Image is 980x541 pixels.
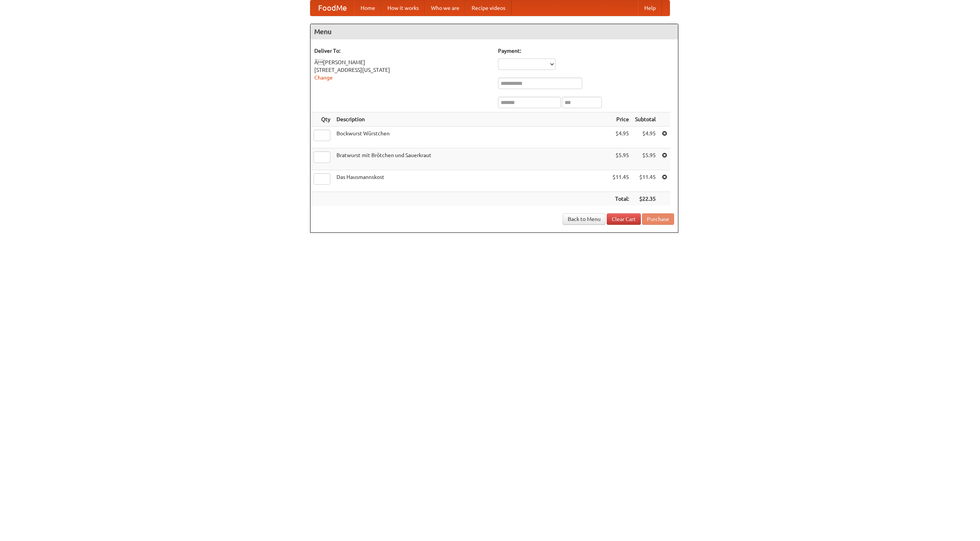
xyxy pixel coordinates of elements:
[354,0,381,16] a: Home
[632,192,659,206] th: $22.35
[609,112,632,127] th: Price
[310,112,333,127] th: Qty
[607,213,641,225] a: Clear Cart
[425,0,465,16] a: Who we are
[609,148,632,170] td: $5.95
[638,0,662,16] a: Help
[632,148,659,170] td: $5.95
[333,127,609,148] td: Bockwurst Würstchen
[381,0,425,16] a: How it works
[333,112,609,127] th: Description
[632,112,659,127] th: Subtotal
[609,192,632,206] th: Total:
[310,0,354,16] a: FoodMe
[563,213,606,225] a: Back to Menu
[609,170,632,192] td: $11.45
[632,127,659,148] td: $4.95
[632,170,659,192] td: $11.45
[498,47,674,55] h5: Payment:
[314,75,333,81] a: Change
[314,58,490,66] div: Ã[PERSON_NAME]
[314,47,490,55] h5: Deliver To:
[465,0,511,16] a: Recipe videos
[310,24,678,39] h4: Menu
[314,66,490,74] div: [STREET_ADDRESS][US_STATE]
[609,127,632,148] td: $4.95
[642,213,674,225] button: Purchase
[333,148,609,170] td: Bratwurst mit Brötchen und Sauerkraut
[333,170,609,192] td: Das Hausmannskost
